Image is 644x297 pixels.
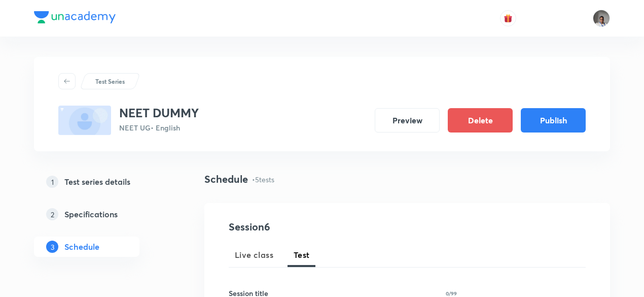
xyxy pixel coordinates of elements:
[64,241,99,253] h5: Schedule
[58,106,111,135] img: fallback-thumbnail.png
[521,108,586,133] button: Publish
[229,219,414,235] h4: Session 6
[204,172,248,187] h4: Schedule
[46,208,58,220] p: 2
[504,14,513,23] img: avatar
[593,10,610,27] img: Vikram Mathur
[446,291,457,296] p: 0/99
[64,176,130,188] h5: Test series details
[119,106,199,120] h3: NEET DUMMY
[294,249,310,261] span: Test
[46,241,58,253] p: 3
[95,77,125,86] p: Test Series
[34,11,116,26] a: Company Logo
[34,204,172,224] a: 2Specifications
[34,11,116,23] img: Company Logo
[448,108,513,133] button: Delete
[235,249,273,261] span: Live class
[500,10,516,26] button: avatar
[119,122,199,133] p: NEET UG • English
[46,176,58,188] p: 1
[375,108,440,133] button: Preview
[252,174,274,185] p: • 5 tests
[34,172,172,192] a: 1Test series details
[64,208,118,220] h5: Specifications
